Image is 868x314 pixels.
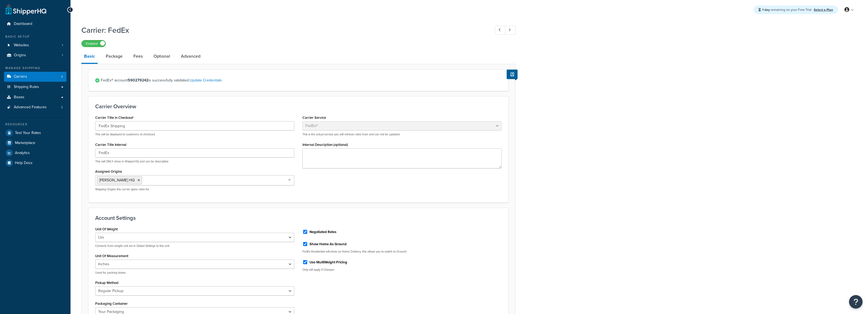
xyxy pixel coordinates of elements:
span: 1 [62,43,63,48]
li: Websites [4,40,66,50]
label: Assigned Origins [95,169,122,174]
span: Analytics [15,151,30,155]
label: Packaging Container [95,302,128,306]
span: Test Your Rates [15,131,41,135]
a: Dashboard [4,19,66,29]
a: Advanced Features2 [4,102,66,112]
a: Boxes [4,92,66,102]
p: Only will apply if Cheaper [302,268,502,272]
a: Update Credentials [190,77,222,83]
span: Boxes [14,95,24,100]
a: Optional [151,50,173,63]
a: Previous Record [495,26,506,35]
p: This will ONLY show in ShipperHQ and can be descriptive [95,159,294,163]
span: Carriers [14,74,27,79]
a: Analytics [4,148,66,158]
a: Fees [131,50,145,63]
span: remaining on your Free Trial [762,7,812,12]
label: Carrier Title Internal [95,143,126,147]
p: Converts from weight unit set in Global Settings to this unit [95,244,294,248]
span: [PERSON_NAME] HQ [99,177,135,183]
a: Advanced [178,50,203,63]
label: Unit Of Measurement [95,254,128,258]
span: 1 [62,53,63,58]
div: Resources [4,122,66,127]
span: Dashboard [14,22,32,26]
label: Negotiated Rates [309,230,336,234]
strong: 1 day [762,7,770,12]
li: Carriers [4,72,66,82]
a: Origins1 [4,50,66,60]
label: Carrier Service [302,116,326,120]
label: Use MultiWeight Pricing [309,260,347,265]
label: Carrier Title in Checkout [95,116,134,120]
a: Select a Plan [814,7,833,12]
h3: Account Settings [95,215,502,221]
p: Shipping Origins this carrier gives rates for [95,187,294,191]
span: 4 [61,74,63,79]
li: Advanced Features [4,102,66,112]
span: Shipping Rules [14,85,39,89]
label: Pickup Method [95,281,119,285]
label: Show Home As Ground [309,242,347,247]
a: Package [103,50,125,63]
h3: Carrier Overview [95,103,502,109]
label: Internal Description (optional) [302,143,348,147]
button: Open Resource Center [849,295,863,309]
span: Origins [14,53,26,58]
span: Marketplace [15,141,35,145]
p: This is the actual service you will retrieve rates from and can not be updated [302,132,502,136]
p: This will be displayed to customers at checkout [95,132,294,136]
strong: 590279242 [128,77,148,83]
a: Help Docs [4,158,66,168]
p: FedEx Residential will show as Home Delivery, this allows you to switch to Ground [302,250,502,254]
a: Basic [81,50,98,64]
a: Marketplace [4,138,66,148]
span: Advanced Features [14,105,47,110]
span: FedEx® account is successfully validated. [101,77,502,84]
button: Show Help Docs [507,70,518,79]
span: Help Docs [15,161,33,165]
div: Manage Shipping [4,66,66,70]
li: Origins [4,50,66,60]
a: Carriers4 [4,72,66,82]
a: Shipping Rules [4,82,66,92]
a: Next Record [505,26,516,35]
h1: Carrier: FedEx [81,25,485,35]
a: Test Your Rates [4,128,66,138]
a: Websites1 [4,40,66,50]
span: 2 [61,105,63,110]
div: Basic Setup [4,34,66,39]
label: Unit Of Weight [95,227,118,231]
label: Enabled [82,40,106,47]
p: Used for packing boxes [95,271,294,275]
span: Websites [14,43,29,48]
